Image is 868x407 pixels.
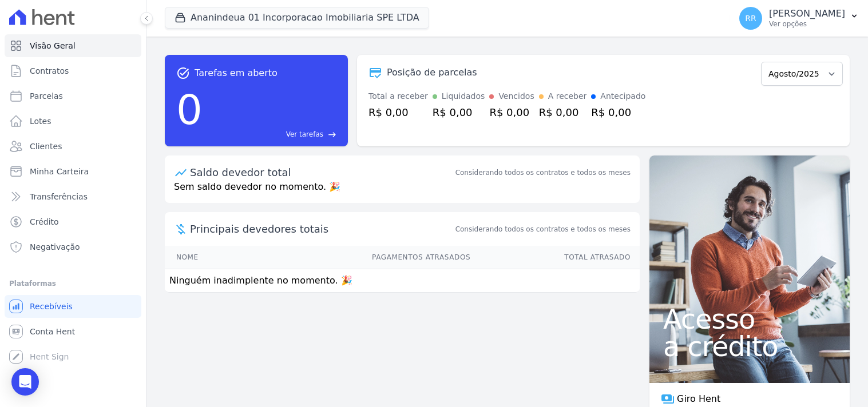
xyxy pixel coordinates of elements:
[663,305,836,333] span: Acesso
[165,269,640,293] td: Ninguém inadimplente no momento. 🎉
[368,90,428,102] div: Total a receber
[195,66,278,80] span: Tarefas em aberto
[769,19,845,29] p: Ver opções
[498,90,534,102] div: Vencidos
[30,65,69,77] span: Contratos
[286,129,323,139] span: Ver tarefas
[489,105,534,120] div: R$ 0,00
[165,7,429,29] button: Ananindeua 01 Incorporacao Imobiliaria SPE LTDA
[30,216,59,228] span: Crédito
[176,80,203,139] div: 0
[663,333,836,360] span: a crédito
[30,326,75,337] span: Conta Hent
[5,236,141,258] a: Negativação
[190,165,453,180] div: Saldo devedor total
[328,130,336,139] span: east
[5,59,141,82] a: Contratos
[455,167,631,178] div: Considerando todos os contratos e todos os meses
[769,8,845,19] p: [PERSON_NAME]
[5,34,141,57] a: Visão Geral
[11,368,39,396] div: Open Intercom Messenger
[5,85,141,107] a: Parcelas
[165,246,249,269] th: Nome
[455,224,631,234] span: Considerando todos os contratos e todos os meses
[5,110,141,133] a: Lotes
[190,221,453,237] span: Principais devedores totais
[249,246,471,269] th: Pagamentos Atrasados
[5,210,141,233] a: Crédito
[30,241,80,253] span: Negativação
[368,105,428,120] div: R$ 0,00
[176,66,190,80] span: task_alt
[207,129,336,139] a: Ver tarefas east
[5,185,141,208] a: Transferências
[30,115,51,127] span: Lotes
[165,180,640,203] p: Sem saldo devedor no momento. 🎉
[600,90,645,102] div: Antecipado
[539,105,587,120] div: R$ 0,00
[9,277,137,290] div: Plataformas
[30,90,63,102] span: Parcelas
[5,320,141,343] a: Conta Hent
[5,160,141,183] a: Minha Carteira
[387,66,477,79] div: Posição de parcelas
[30,141,62,152] span: Clientes
[30,301,73,312] span: Recebíveis
[30,166,89,177] span: Minha Carteira
[433,105,485,120] div: R$ 0,00
[591,105,645,120] div: R$ 0,00
[745,14,756,22] span: RR
[471,246,640,269] th: Total Atrasado
[677,392,720,406] span: Giro Hent
[730,2,868,34] button: RR [PERSON_NAME] Ver opções
[5,295,141,318] a: Recebíveis
[5,135,141,158] a: Clientes
[442,90,485,102] div: Liquidados
[30,40,76,51] span: Visão Geral
[30,191,88,202] span: Transferências
[548,90,587,102] div: A receber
